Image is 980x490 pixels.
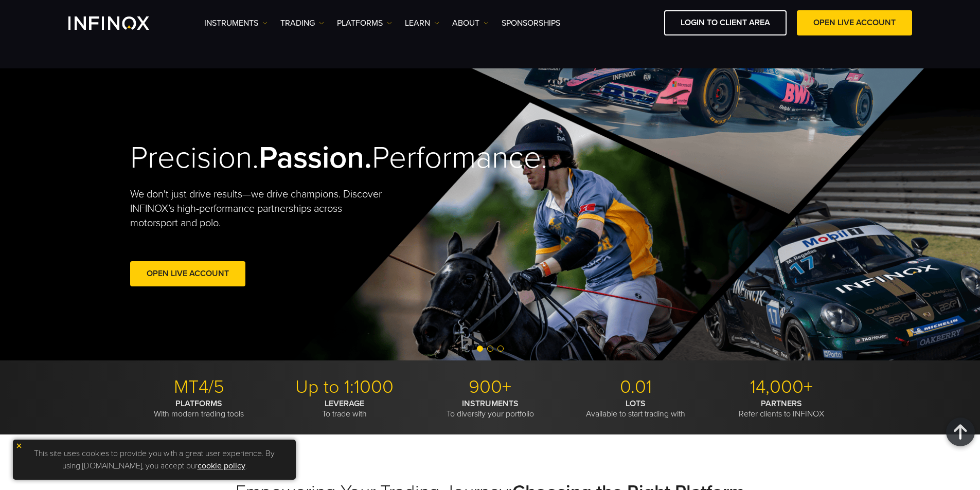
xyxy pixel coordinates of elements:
[130,187,389,230] p: We don't just drive results—we drive champions. Discover INFINOX’s high-performance partnerships ...
[567,376,705,398] p: 0.01
[325,398,364,409] strong: LEVERAGE
[712,376,850,398] p: 14,000+
[761,398,802,409] strong: PARTNERS
[198,461,245,471] a: cookie policy
[664,10,787,35] a: LOGIN TO CLIENT AREA
[497,346,504,352] span: Go to slide 3
[18,445,291,475] p: This site uses cookies to provide you with a great user experience. By using [DOMAIN_NAME], you a...
[204,17,268,29] a: Instruments
[130,376,268,398] p: MT4/5
[712,398,850,419] p: Refer clients to INFINOX
[626,398,646,409] strong: LOTS
[130,139,454,177] h2: Precision. Performance.
[462,398,519,409] strong: INSTRUMENTS
[487,346,493,352] span: Go to slide 2
[452,17,489,29] a: ABOUT
[405,17,439,29] a: Learn
[130,261,245,286] a: Open Live Account
[276,398,414,419] p: To trade with
[567,398,705,419] p: Available to start trading with
[337,17,392,29] a: PLATFORMS
[797,10,912,35] a: OPEN LIVE ACCOUNT
[68,16,173,30] a: INFINOX Logo
[130,398,268,419] p: With modern trading tools
[276,376,414,398] p: Up to 1:1000
[421,376,559,398] p: 900+
[175,398,222,409] strong: PLATFORMS
[421,398,559,419] p: To diversify your portfolio
[15,442,23,449] img: yellow close icon
[502,17,560,29] a: SPONSORSHIPS
[280,17,324,29] a: TRADING
[477,346,483,352] span: Go to slide 1
[259,139,372,176] strong: Passion.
